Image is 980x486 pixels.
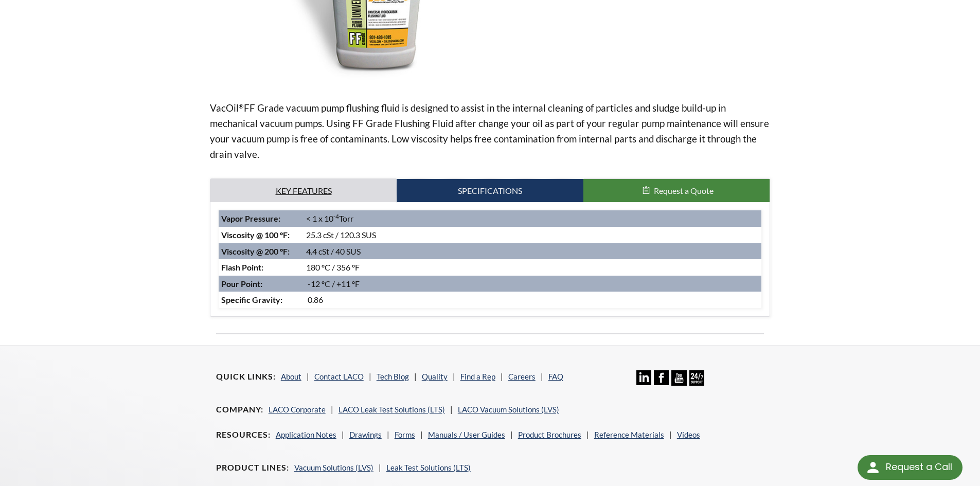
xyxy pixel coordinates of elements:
[304,259,761,276] td: 180 ºC / 356 ºF
[689,370,704,385] img: 24/7 Support Icon
[216,404,263,415] h4: Company
[395,430,415,439] a: Forms
[886,455,952,479] div: Request a Call
[518,430,581,439] a: Product Brochures
[548,372,563,381] a: FAQ
[583,179,770,203] button: Request a Quote
[239,102,244,110] sup: ®
[281,372,301,381] a: About
[210,179,397,203] a: Key Features
[377,372,409,381] a: Tech Blog
[221,279,262,289] strong: Pour Point:
[338,405,445,414] a: LACO Leak Test Solutions (LTS)
[221,246,290,256] strong: Viscosity @ 200 ºF:
[865,459,881,476] img: round button
[428,430,505,439] a: Manuals / User Guides
[333,212,339,220] sup: -4
[594,430,664,439] a: Reference Materials
[304,210,761,227] td: < 1 x 10 Torr
[294,463,373,472] a: Vacuum Solutions (LVS)
[458,405,559,414] a: LACO Vacuum Solutions (LVS)
[304,276,761,292] td: -12 ºC / +11 ºF
[210,100,771,162] p: VacOil FF Grade vacuum pump flushing fluid is designed to assist in the internal cleaning of part...
[221,262,263,272] strong: Flash Point:
[269,405,326,414] a: LACO Corporate
[508,372,536,381] a: Careers
[397,179,583,203] a: Specifications
[654,186,714,195] span: Request a Quote
[221,295,282,304] strong: Specific Gravity:
[386,463,471,472] a: Leak Test Solutions (LTS)
[689,378,704,387] a: 24/7 Support
[304,243,761,260] td: 4.4 cSt / 40 SUS
[314,372,364,381] a: Contact LACO
[349,430,382,439] a: Drawings
[221,230,290,240] strong: Viscosity @ 100 ºF:
[858,455,963,480] div: Request a Call
[216,429,271,440] h4: Resources
[221,213,280,223] strong: Vapor Pressure:
[422,372,448,381] a: Quality
[460,372,495,381] a: Find a Rep
[216,371,276,382] h4: Quick Links
[276,430,336,439] a: Application Notes
[677,430,700,439] a: Videos
[216,462,289,473] h4: Product Lines
[304,227,761,243] td: 25.3 cSt / 120.3 SUS
[304,292,761,308] td: 0.86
